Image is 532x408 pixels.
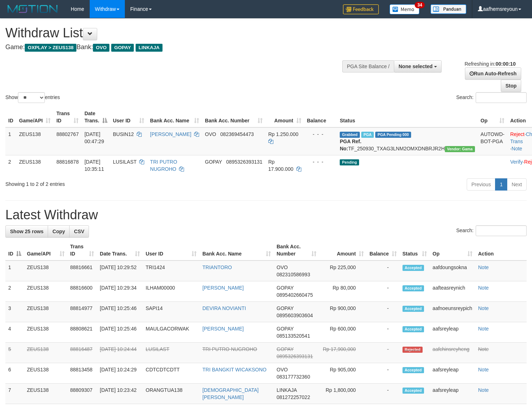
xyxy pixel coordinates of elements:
[402,367,424,373] span: Accepted
[97,302,143,322] td: [DATE] 10:25:46
[402,306,424,312] span: Accepted
[84,159,104,172] span: [DATE] 10:35:11
[18,92,45,103] select: Showentries
[415,2,424,8] span: 34
[5,26,348,40] h1: Withdraw List
[24,261,67,281] td: ZEUS138
[501,80,521,92] a: Stop
[430,322,475,343] td: aafsreyleap
[495,178,507,191] a: 1
[277,353,313,359] span: Copy 0895326393131 to clipboard
[274,240,319,261] th: Bank Acc. Number: activate to sort column ascending
[5,4,60,14] img: MOTION_logo.png
[478,387,489,393] a: Note
[337,127,477,155] td: TF_250930_TXAG3LNM2OMXDNBRJR2H
[367,302,400,322] td: -
[143,343,199,363] td: LUSILAST
[5,178,216,188] div: Showing 1 to 2 of 2 entries
[143,281,199,302] td: ILHAM00000
[507,178,527,191] a: Next
[5,302,24,322] td: 3
[5,225,48,238] a: Show 25 rows
[467,178,495,191] a: Previous
[48,225,70,238] a: Copy
[337,107,477,127] th: Status
[367,240,400,261] th: Balance: activate to sort column ascending
[478,305,489,311] a: Note
[319,343,367,363] td: Rp 17,900,000
[113,131,134,137] span: BUSIN12
[24,240,67,261] th: Game/API: activate to sort column ascending
[202,346,257,352] a: TRI PUTRO NUGROHO
[319,384,367,404] td: Rp 1,800,000
[340,159,359,165] span: Pending
[16,107,53,127] th: Game/API: activate to sort column ascending
[5,261,24,281] td: 1
[340,132,360,138] span: Grabbed
[24,322,67,343] td: ZEUS138
[24,384,67,404] td: ZEUS138
[147,107,202,127] th: Bank Acc. Name: activate to sort column ascending
[67,261,97,281] td: 88816661
[319,302,367,322] td: Rp 900,000
[5,384,24,404] td: 7
[202,387,259,400] a: [DEMOGRAPHIC_DATA][PERSON_NAME]
[143,261,199,281] td: TRI1424
[67,363,97,384] td: 88813458
[277,367,288,372] span: OVO
[430,343,475,363] td: aafchinsreyheng
[202,285,244,291] a: [PERSON_NAME]
[277,333,310,339] span: Copy 085133520541 to clipboard
[199,240,274,261] th: Bank Acc. Name: activate to sort column ascending
[143,302,199,322] td: SAPI14
[495,61,515,67] strong: 00:00:10
[478,285,489,291] a: Note
[84,131,104,144] span: [DATE] 00:47:29
[307,158,334,165] div: - - -
[143,363,199,384] td: CDTCDTCDTT
[97,261,143,281] td: [DATE] 10:29:52
[307,131,334,138] div: - - -
[510,131,524,137] a: Reject
[342,60,394,72] div: PGA Site Balance /
[402,388,424,394] span: Accepted
[202,326,244,332] a: [PERSON_NAME]
[277,387,297,393] span: LINKAJA
[93,44,109,52] span: OVO
[97,281,143,302] td: [DATE] 10:29:34
[5,127,16,155] td: 1
[399,64,433,69] span: None selected
[268,159,293,172] span: Rp 17.900.000
[56,131,79,137] span: 88802767
[24,281,67,302] td: ZEUS138
[402,326,424,332] span: Accepted
[67,281,97,302] td: 88816600
[430,384,475,404] td: aafsreyleap
[67,322,97,343] td: 88808621
[367,363,400,384] td: -
[74,229,84,234] span: CSV
[5,44,348,51] h4: Game: Bank:
[97,240,143,261] th: Date Trans.: activate to sort column ascending
[319,240,367,261] th: Amount: activate to sort column ascending
[402,347,423,353] span: Rejected
[97,384,143,404] td: [DATE] 10:23:42
[319,281,367,302] td: Rp 80,000
[367,343,400,363] td: -
[277,264,288,270] span: OVO
[277,346,293,352] span: GOPAY
[510,159,523,165] a: Verify
[456,225,527,236] label: Search:
[97,363,143,384] td: [DATE] 10:24:29
[5,107,16,127] th: ID
[202,367,267,372] a: TRI BANGKIT WICAKSONO
[367,261,400,281] td: -
[430,281,475,302] td: aafteasreynich
[97,322,143,343] td: [DATE] 10:25:46
[277,292,313,298] span: Copy 0895402660475 to clipboard
[277,326,293,332] span: GOPAY
[430,240,475,261] th: Op: activate to sort column ascending
[304,107,337,127] th: Balance
[67,240,97,261] th: Trans ID: activate to sort column ascending
[24,343,67,363] td: ZEUS138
